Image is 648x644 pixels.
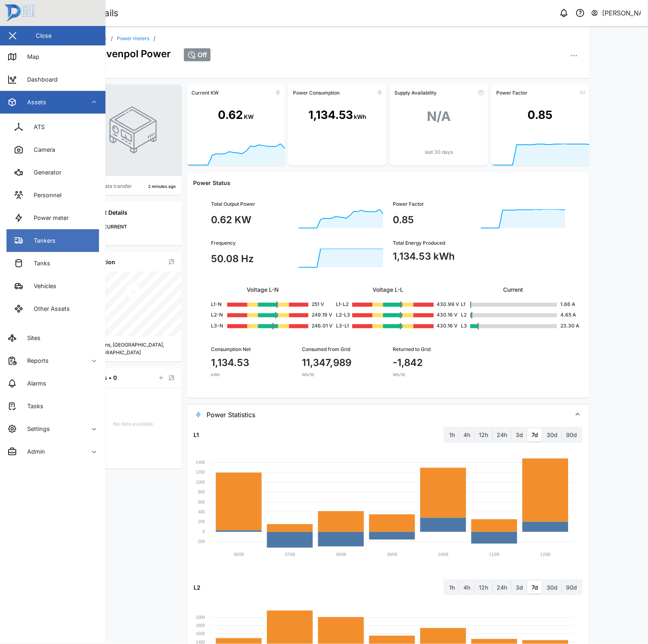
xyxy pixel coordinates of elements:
span: Off [198,51,207,58]
a: Power meters [117,36,149,41]
div: Power Status [193,179,583,187]
div: Other Assets [28,304,70,313]
div: KW [244,112,254,121]
text: 12/08 [540,553,551,557]
div: 11,347,989 [302,355,383,370]
div: 251 V [312,301,315,308]
div: 50.08 Hz [211,251,295,266]
span: Power Statistics [207,405,565,425]
div: L2 [194,583,200,592]
div: kWh [354,112,366,121]
label: 1h [445,429,459,442]
div: -1,842 [393,355,474,370]
label: 7d [527,581,542,594]
img: Main Logo [4,4,110,22]
label: 90d [562,429,581,442]
div: 1,134.53 [308,106,353,124]
div: 1,134.53 kWh [393,249,566,264]
div: L3-N [211,322,224,330]
div: L3 [461,322,467,330]
div: Power Consumption [293,90,340,96]
label: 3d [512,581,527,594]
text: 200 [198,519,205,524]
div: Wh/10 [302,372,383,378]
div: Vehicles [28,282,56,291]
text: 10/08 [438,553,448,557]
button: Power Statistics [187,405,590,425]
label: 4h [459,581,474,594]
div: 1.66 A [560,301,565,308]
div: Gordons, [GEOGRAPHIC_DATA], [GEOGRAPHIC_DATA] [91,341,175,356]
a: Camera [6,138,99,161]
div: Camera [28,145,55,154]
img: POWER_METER photo [107,104,159,156]
div: last 30 days [390,149,488,156]
label: 30d [543,429,562,442]
text: 1200 [196,470,205,474]
div: Total Output Power [211,200,383,208]
div: N/A [427,106,451,127]
div: Voltage L-L [336,285,440,294]
div: Power Factor [496,90,527,96]
div: ATS [28,123,45,131]
div: MAX CURRENT [91,223,175,231]
text: -200 [197,539,205,544]
text: 400 [198,510,205,514]
div: L1 [194,431,199,439]
text: 0 [202,530,205,534]
div: 246.01 V [312,322,315,330]
div: Ravenpol Power [94,41,171,61]
div: [PERSON_NAME] [603,8,642,18]
div: Sites [21,334,41,342]
div: Generator [28,168,61,177]
div: Frequency [211,239,383,247]
div: Voltage L-N [211,285,315,294]
div: Map marker [123,282,143,304]
label: 24h [493,581,511,594]
text: 11/08 [489,553,499,557]
div: Total Energy Produced [393,239,566,247]
div: Reports [21,356,49,365]
text: 1000 [196,480,205,485]
div: L1-N [211,301,224,308]
div: 100 [91,232,175,239]
a: Personnel [6,184,99,207]
a: ATS [6,116,99,138]
div: Supply Availability [395,90,437,96]
text: 1800 [196,624,205,628]
div: Map [21,52,39,61]
div: 2 minutes ago [148,183,176,190]
div: 249.19 V [312,311,315,319]
div: 0.62 KW [211,212,295,227]
label: 3d [512,429,527,442]
text: 800 [198,490,205,494]
div: Wh/10 [393,372,474,378]
div: Last data transfer [91,183,132,190]
div: Dashboard [21,75,58,84]
div: Tanks [28,259,50,268]
div: L3-L1 [336,322,349,330]
div: 430.99 V [437,301,440,308]
a: Power meter [6,207,99,229]
text: 2000 [196,616,205,620]
div: Consumed from Grid [302,346,383,353]
label: 30d [543,581,562,594]
div: Current [461,285,566,294]
label: 7d [527,429,542,442]
canvas: Map [84,271,182,336]
div: L1-L2 [336,301,349,308]
a: Tankers [6,229,99,252]
div: Alarms [21,379,46,388]
text: 600 [198,500,205,504]
text: 09/08 [387,553,397,557]
div: Current KW [192,90,219,96]
label: 90d [562,581,581,594]
div: Power Factor [393,200,566,208]
div: L1 [461,301,467,308]
a: Generator [6,161,99,184]
div: L2 [461,311,467,319]
div: 0.62 [218,106,243,124]
div: Assets [21,98,46,107]
div: 0.85 [393,212,478,227]
div: 4.65 A [560,311,565,319]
